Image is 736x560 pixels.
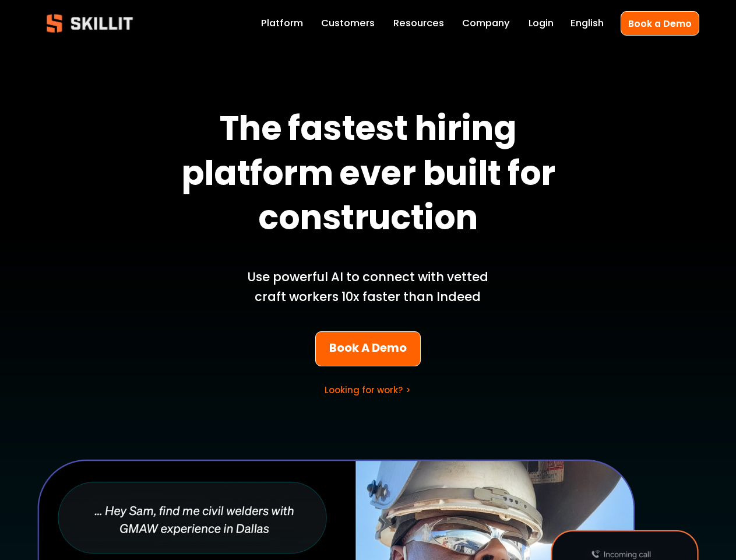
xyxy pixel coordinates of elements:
a: Book a Demo [621,11,699,35]
a: Login [529,15,554,32]
span: English [571,16,604,31]
span: Resources [393,16,444,31]
a: Platform [261,15,303,32]
a: Customers [321,15,375,32]
a: Book A Demo [315,331,420,366]
a: Company [462,15,510,32]
div: language picker [571,15,604,32]
strong: The fastest hiring platform ever built for construction [181,103,562,250]
a: Looking for work? > [325,384,411,396]
img: Skillit [37,6,143,41]
p: Use powerful AI to connect with vetted craft workers 10x faster than Indeed [232,267,504,307]
a: folder dropdown [393,15,444,32]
